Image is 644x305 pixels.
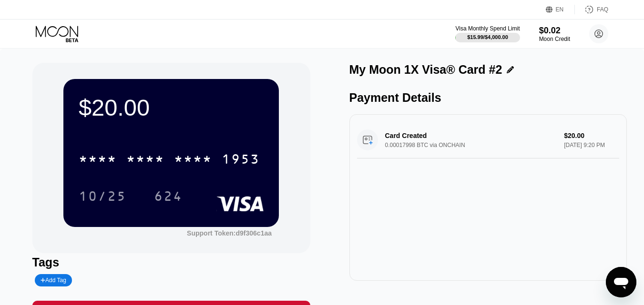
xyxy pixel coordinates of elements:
[35,274,72,286] div: Add Tag
[546,5,575,14] div: EN
[575,5,608,14] div: FAQ
[32,256,310,269] div: Tags
[539,26,570,36] div: $0.02
[222,153,260,168] div: 1953
[79,190,126,205] div: 10/25
[556,6,564,13] div: EN
[467,34,508,40] div: $15.99 / $4,000.00
[606,267,636,297] iframe: Button to launch messaging window
[154,190,183,205] div: 624
[349,63,502,77] div: My Moon 1X Visa® Card #2
[539,26,570,42] div: $0.02Moon Credit
[72,184,133,208] div: 10/25
[187,229,272,237] div: Support Token: d9f306c1aa
[41,277,66,284] div: Add Tag
[455,25,520,32] div: Visa Monthly Spend Limit
[147,184,190,208] div: 624
[597,6,608,13] div: FAQ
[79,94,264,121] div: $20.00
[455,25,520,42] div: Visa Monthly Spend Limit$15.99/$4,000.00
[187,229,272,237] div: Support Token:d9f306c1aa
[349,91,627,105] div: Payment Details
[539,36,570,42] div: Moon Credit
